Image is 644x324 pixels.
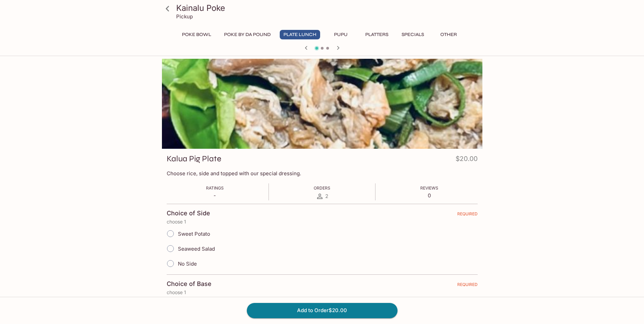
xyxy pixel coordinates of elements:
[457,282,478,290] span: REQUIRED
[167,290,478,295] p: choose 1
[280,30,320,39] button: Plate Lunch
[434,30,464,39] button: Other
[398,30,428,39] button: Specials
[420,192,438,199] p: 0
[420,185,438,191] span: Reviews
[206,192,224,199] p: -
[178,231,210,237] span: Sweet Potato
[247,303,398,318] button: Add to Order$20.00
[362,30,392,39] button: Platters
[456,154,478,167] h4: $20.00
[178,30,215,39] button: Poke Bowl
[326,30,356,39] button: Pupu
[325,193,328,199] span: 2
[167,154,221,164] h3: Kalua Pig Plate
[176,13,193,20] p: Pickup
[220,30,274,39] button: Poke By Da Pound
[162,59,482,149] div: Kalua Pig Plate
[206,185,224,191] span: Ratings
[457,211,478,219] span: REQUIRED
[178,260,197,267] span: No Side
[314,185,330,191] span: Orders
[167,170,478,177] p: Choose rice, side and topped with our special dressing.
[178,246,215,252] span: Seaweed Salad
[167,280,211,288] h4: Choice of Base
[176,3,480,13] h3: Kainalu Poke
[167,219,478,224] p: choose 1
[167,210,210,217] h4: Choice of Side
